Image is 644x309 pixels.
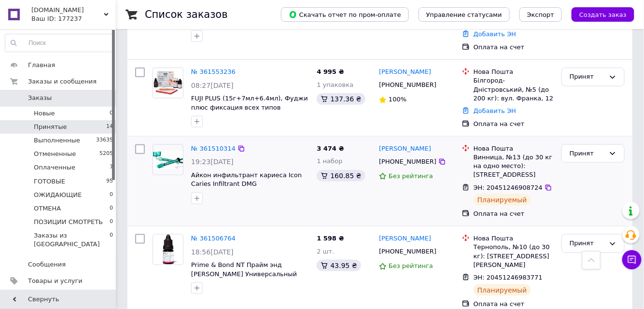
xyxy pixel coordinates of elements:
[28,277,83,285] span: Товары и услуги
[34,191,82,199] span: ОЖИДАЮЩИЕ
[110,191,113,199] span: 0
[474,284,531,296] div: Планируемый
[317,93,365,105] div: 137.36 ₴
[426,11,502,18] span: Управление статусами
[389,96,406,103] span: 100%
[474,68,554,76] div: Нова Пошта
[474,300,554,309] div: Оплата на счет
[34,150,76,158] span: Отмененные
[110,204,113,213] span: 0
[99,150,113,158] span: 5205
[153,68,183,98] a: Фото товару
[377,79,438,91] div: [PHONE_NUMBER]
[474,43,554,52] div: Оплата на счет
[34,123,67,131] span: Принятые
[110,231,113,249] span: 0
[153,234,183,265] a: Фото товару
[570,72,605,82] div: Принят
[379,234,431,243] a: [PERSON_NAME]
[106,177,113,186] span: 95
[622,250,642,269] button: Чат с покупателем
[377,245,438,258] div: [PHONE_NUMBER]
[562,11,634,18] a: Создать заказ
[379,68,431,77] a: [PERSON_NAME]
[474,120,554,128] div: Оплата на счет
[153,71,183,95] img: Фото товару
[110,163,113,172] span: 7
[317,235,344,242] span: 1 598 ₴
[317,68,344,75] span: 4 995 ₴
[110,109,113,118] span: 0
[191,68,236,75] a: № 361553236
[34,218,103,226] span: ПОЗИЦИИ СМОТРЕТЬ
[389,172,433,180] span: Без рейтинга
[317,260,361,271] div: 43.95 ₴
[317,157,342,165] span: 1 набор
[153,151,183,169] img: Фото товару
[31,14,116,23] div: Ваш ID: 177237
[527,11,554,18] span: Экспорт
[281,7,409,22] button: Скачать отчет по пром-оплате
[34,177,65,186] span: ГОТОВЫЕ
[28,61,55,70] span: Главная
[34,231,110,249] span: Заказы из [GEOGRAPHIC_DATA]
[474,144,554,153] div: Нова Пошта
[34,204,61,213] span: ОТМЕНА
[570,149,605,159] div: Принят
[191,171,306,206] a: Айкон инфильтрант кариеса Icon Caries Infiltrant DMG вестибулярных и апроксимальных 3 шпр по 0,45 мл
[191,95,308,129] a: FUJI PLUS (15г+7мл+6.4мл), Фуджи плюс фиксация всех типов коронок, вкладок, накладок и мостов
[377,155,438,168] div: [PHONE_NUMBER]
[96,136,113,145] span: 33635
[419,7,510,22] button: Управление статусами
[572,7,634,22] button: Создать заказ
[379,144,431,154] a: [PERSON_NAME]
[474,210,554,218] div: Оплата на счет
[31,6,104,14] span: URANCLUB.COM.UA
[474,234,554,243] div: Нова Пошта
[474,153,554,180] div: Винница, №13 (до 30 кг на одно место): [STREET_ADDRESS]
[28,94,52,102] span: Заказы
[474,107,516,114] a: Добавить ЭН
[153,235,183,265] img: Фото товару
[474,76,554,103] div: Білгород-Дністровський, №5 (до 200 кг): вул. Франка, 12
[317,170,365,182] div: 160.85 ₴
[191,248,234,256] span: 18:56[DATE]
[474,243,554,269] div: Тернополь, №10 (до 30 кг): [STREET_ADDRESS][PERSON_NAME]
[317,248,334,255] span: 2 шт.
[153,144,183,175] a: Фото товару
[474,274,543,281] span: ЭН: 20451246983771
[317,145,344,152] span: 3 474 ₴
[34,109,55,118] span: Новые
[191,158,234,166] span: 19:23[DATE]
[191,82,234,89] span: 08:27[DATE]
[519,7,562,22] button: Экспорт
[474,184,543,191] span: ЭН: 20451246908724
[389,262,433,269] span: Без рейтинга
[34,136,80,145] span: Выполненные
[191,235,236,242] a: № 361506764
[474,194,531,206] div: Планируемый
[110,218,113,226] span: 0
[317,81,353,88] span: 1 упаковка
[28,77,97,86] span: Заказы и сообщения
[191,261,297,295] a: Prime & Bond NT Прайм энд [PERSON_NAME] Универсальный однокомпонентный праймер и адгезив
[289,10,401,19] span: Скачать отчет по пром-оплате
[106,123,113,131] span: 14
[579,11,627,18] span: Создать заказ
[570,239,605,249] div: Принят
[191,145,236,152] a: № 361510314
[34,163,75,172] span: Оплаченные
[28,260,66,269] span: Сообщения
[145,9,228,20] h1: Список заказов
[5,34,113,52] input: Поиск
[474,30,516,38] a: Добавить ЭН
